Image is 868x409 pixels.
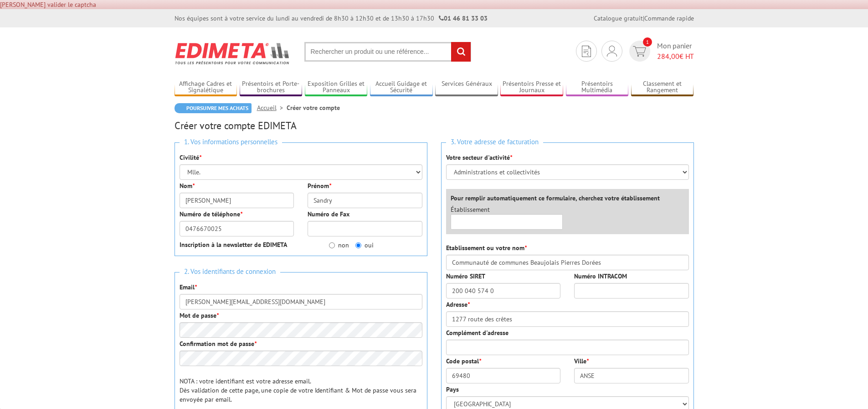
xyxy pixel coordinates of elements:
[446,385,459,394] label: Pays
[435,80,498,95] a: Services Généraux
[308,181,331,190] label: Prénom
[180,311,219,320] label: Mot de passe
[451,42,471,62] input: rechercher
[446,300,470,309] label: Adresse
[180,181,195,190] label: Nom
[175,14,488,23] div: Nos équipes sont à votre service du lundi au vendredi de 8h30 à 12h30 et de 13h30 à 17h30
[633,46,646,57] img: devis rapide
[446,136,543,148] span: 3. Votre adresse de facturation
[175,120,694,131] h2: Créer votre compte EDIMETA
[355,241,374,250] label: oui
[180,266,280,278] span: 2. Vos identifiants de connexion
[500,80,563,95] a: Présentoirs Presse et Journaux
[444,205,570,230] div: Établissement
[574,357,589,366] label: Ville
[446,328,508,337] label: Complément d'adresse
[355,242,361,248] input: oui
[180,283,197,292] label: Email
[446,357,481,366] label: Code postal
[175,103,252,113] a: Poursuivre mes achats
[305,80,368,95] a: Exposition Grilles et Panneaux
[329,242,335,248] input: non
[180,377,422,404] p: NOTA : votre identifiant est votre adresse email. Dès validation de cette page, une copie de votr...
[607,46,617,57] img: devis rapide
[643,37,652,47] span: 1
[657,51,694,62] span: € HT
[240,80,303,95] a: Présentoirs et Porte-brochures
[657,41,694,62] span: Mon panier
[446,272,485,281] label: Numéro SIRET
[180,136,282,148] span: 1. Vos informations personnelles
[644,14,694,22] a: Commande rapide
[627,41,694,62] a: devis rapide 1 Mon panier 284,00€ HT
[594,14,694,23] div: |
[180,210,242,219] label: Numéro de téléphone
[287,103,340,112] li: Créer votre compte
[594,14,643,22] a: Catalogue gratuit
[329,241,349,250] label: non
[257,104,287,112] a: Accueil
[439,14,488,22] strong: 01 46 81 33 03
[631,80,694,95] a: Classement et Rangement
[574,272,627,281] label: Numéro INTRACOM
[175,80,237,95] a: Affichage Cadres et Signalétique
[657,52,679,61] span: 284,00
[180,241,287,249] strong: Inscription à la newsletter de EDIMETA
[370,80,433,95] a: Accueil Guidage et Sécurité
[566,80,629,95] a: Présentoirs Multimédia
[446,243,527,252] label: Etablissement ou votre nom
[451,194,660,203] label: Pour remplir automatiquement ce formulaire, cherchez votre établissement
[582,46,591,57] img: devis rapide
[304,42,471,62] input: Rechercher un produit ou une référence...
[308,210,349,219] label: Numéro de Fax
[180,153,201,162] label: Civilité
[175,37,291,70] img: Edimeta
[446,153,512,162] label: Votre secteur d'activité
[180,339,257,348] label: Confirmation mot de passe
